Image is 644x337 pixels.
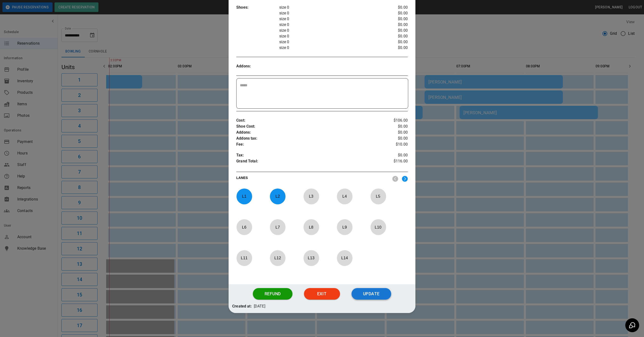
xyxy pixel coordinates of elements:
p: Shoes : [236,5,279,11]
p: Created at: [232,303,252,309]
p: L 4 [337,191,352,202]
p: $0.00 [379,10,408,16]
p: size 0 [279,28,379,33]
p: Grand Total : [236,158,379,166]
p: L 5 [370,191,386,202]
p: $0.00 [379,39,408,45]
p: $0.00 [379,16,408,22]
p: size 0 [279,39,379,45]
p: L 11 [236,252,252,264]
p: $0.00 [379,28,408,33]
p: Addons : [236,63,279,69]
p: size 0 [279,45,379,51]
p: L 10 [370,221,386,233]
img: right.svg [402,176,408,182]
button: Update [352,288,391,300]
p: size 0 [279,33,379,39]
p: L 12 [270,252,286,264]
p: L 2 [270,191,286,202]
p: Addons tax : [236,136,379,142]
p: size 0 [279,10,379,16]
p: $0.00 [379,22,408,28]
p: L 6 [236,221,252,233]
p: LANES [236,175,389,182]
p: Tax : [236,152,379,158]
p: $0.00 [379,45,408,51]
p: L 13 [303,252,319,264]
p: L 9 [337,221,352,233]
p: $116.00 [379,158,408,166]
p: $0.00 [379,33,408,39]
p: $0.00 [379,5,408,10]
img: nav_left.svg [392,176,398,182]
p: $10.00 [379,142,408,148]
p: $106.00 [379,118,408,124]
p: $0.00 [379,152,408,158]
p: L 3 [303,191,319,202]
p: $0.00 [379,136,408,142]
p: [DATE] [254,303,265,309]
p: size 0 [279,22,379,28]
p: size 0 [279,16,379,22]
p: Shoe Cost : [236,124,379,130]
p: $0.00 [379,124,408,130]
p: L 7 [270,221,286,233]
p: L 14 [337,252,352,264]
button: Exit [304,288,340,300]
p: Fee : [236,142,379,148]
p: Cost : [236,118,379,124]
button: Refund [253,288,292,300]
p: L 8 [303,221,319,233]
p: $0.00 [379,130,408,136]
p: L 1 [236,191,252,202]
p: size 0 [279,5,379,10]
p: Addons : [236,130,379,136]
